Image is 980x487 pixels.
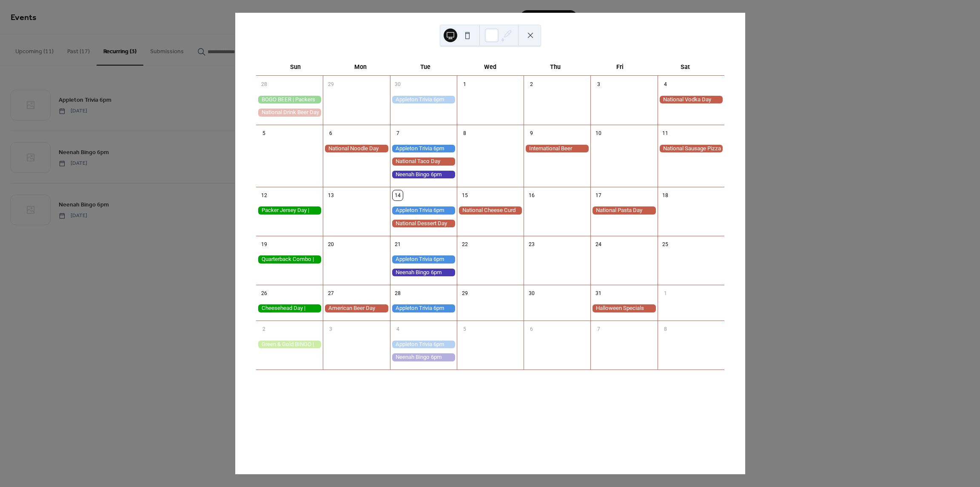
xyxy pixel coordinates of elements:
[658,96,724,103] div: National Vodka Day
[590,206,657,214] div: National Pasta Day
[590,304,657,312] div: Halloween Specials
[459,79,470,89] div: 1
[524,145,590,152] div: International Beer & Pizza Day
[459,324,470,334] div: 5
[459,190,470,201] div: 15
[459,239,470,249] div: 22
[393,190,403,201] div: 14
[393,79,403,89] div: 30
[660,324,670,334] div: 8
[256,341,323,348] div: Green & Gold BINGO | Packers vs. Panthers
[593,324,604,334] div: 7
[527,190,537,201] div: 16
[256,206,323,214] div: Packer Jersey Day | Packers vs. Bengals
[393,324,403,334] div: 4
[390,158,457,165] div: National Taco Day
[593,239,604,249] div: 24
[390,220,457,227] div: National Dessert Day
[660,190,670,201] div: 18
[658,145,724,152] div: National Sausage Pizza Day
[593,288,604,298] div: 31
[593,190,604,201] div: 17
[390,171,457,178] div: Neenah Bingo 6pm
[390,304,457,312] div: Appleton Trivia 6pm
[390,145,457,152] div: Appleton Trivia 6pm
[259,79,269,89] div: 28
[326,128,336,138] div: 6
[326,288,336,298] div: 27
[259,288,269,298] div: 26
[527,239,537,249] div: 23
[593,79,604,89] div: 3
[326,324,336,334] div: 3
[393,128,403,138] div: 7
[326,79,336,89] div: 29
[393,288,403,298] div: 28
[390,255,457,263] div: Appleton Trivia 6pm
[259,128,269,138] div: 5
[256,255,323,263] div: Quarterback Combo | Packers vs. Cardinals
[527,128,537,138] div: 9
[390,341,457,348] div: Appleton Trivia 6pm
[660,239,670,249] div: 25
[459,288,470,298] div: 29
[326,190,336,201] div: 13
[660,288,670,298] div: 1
[523,58,588,76] div: Thu
[256,304,323,312] div: Cheesehead Day | Packers vs. Steelers
[263,58,328,76] div: Sun
[256,109,323,116] div: National Drink Beer Day
[593,128,604,138] div: 10
[259,324,269,334] div: 2
[390,96,457,103] div: Appleton Trivia 6pm
[256,96,323,103] div: BOGO BEER | Packers vs. Cowboys
[259,190,269,201] div: 12
[652,58,718,76] div: Sat
[323,145,390,152] div: National Noodle Day
[390,206,457,214] div: Appleton Trivia 6pm
[660,128,670,138] div: 11
[390,353,457,361] div: Neenah Bingo 6pm
[259,239,269,249] div: 19
[458,58,523,76] div: Wed
[527,288,537,298] div: 30
[390,269,457,276] div: Neenah Bingo 6pm
[527,324,537,334] div: 6
[588,58,653,76] div: Fri
[326,239,336,249] div: 20
[459,128,470,138] div: 8
[328,58,393,76] div: Mon
[457,206,524,214] div: National Cheese Curd Day
[393,58,458,76] div: Tue
[527,79,537,89] div: 2
[323,304,390,312] div: American Beer Day
[660,79,670,89] div: 4
[393,239,403,249] div: 21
